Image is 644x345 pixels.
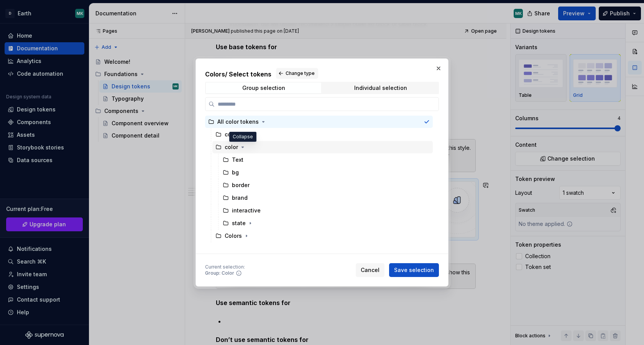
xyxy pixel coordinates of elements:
span: Change type [286,70,315,76]
h2: Colors / Select tokens [205,68,439,79]
div: Group selection [242,85,285,91]
div: colors [225,131,241,138]
div: Text [232,156,243,164]
div: state [232,219,246,227]
div: color [225,143,238,151]
button: Change type [276,68,318,79]
div: interactive [232,207,261,214]
div: bg [232,169,239,176]
div: Group: Color [205,270,234,276]
button: Save selection [389,263,439,277]
div: Colors [225,232,242,240]
span: Cancel [361,266,379,274]
div: Current selection : [205,264,245,270]
span: Save selection [394,266,434,274]
button: Cancel [356,263,384,277]
div: Individual selection [354,85,407,91]
div: brand [232,194,248,202]
div: Collapse [229,132,256,142]
div: All color tokens [217,118,259,126]
div: border [232,181,250,189]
